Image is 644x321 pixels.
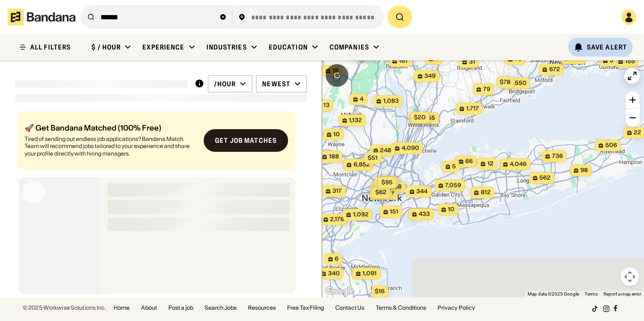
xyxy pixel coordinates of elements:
[363,270,377,278] span: 1,091
[435,55,439,63] span: 6
[634,129,641,137] span: 22
[8,8,75,25] img: Bandana logotype
[360,95,363,103] span: 4
[287,305,324,311] a: Free Tax Filing
[248,305,276,311] a: Resources
[465,157,473,165] span: 66
[603,291,641,296] a: Report a map error
[570,54,582,62] span: 640
[487,160,493,168] span: 12
[376,305,426,311] a: Terms & Conditions
[205,305,237,311] a: Search Jobs
[511,79,526,87] span: 1,550
[445,181,461,189] span: 7,059
[330,43,369,51] div: Companies
[500,78,511,85] span: $78
[114,305,130,311] a: Home
[375,288,385,295] span: $16
[539,174,551,182] span: 562
[414,114,426,121] span: $20
[419,210,430,218] span: 433
[330,215,344,223] span: 2,176
[324,285,355,297] img: Google
[332,187,342,195] span: 317
[323,101,329,109] span: 13
[419,114,435,122] span: 3,755
[610,57,613,65] span: 5
[480,189,490,197] span: 812
[25,124,196,132] div: 🚀 Get Bandana Matched (100% Free)
[335,305,364,311] a: Contact Us
[368,154,378,161] span: $51
[349,116,362,124] span: 1,132
[25,135,196,157] div: Tired of sending out endless job applications? Bandana Match Team will recommend jobs tailored to...
[214,80,236,88] div: /hour
[416,188,428,196] span: 344
[335,255,339,263] span: 6
[585,291,598,296] a: Terms (opens in new tab)
[620,267,639,286] button: Map camera controls
[329,153,339,161] span: 188
[206,43,247,51] div: Industries
[383,97,398,105] span: 1,083
[141,305,157,311] a: About
[605,141,617,149] span: 506
[587,43,627,51] div: Save Alert
[377,179,388,186] span: $66
[142,43,184,51] div: Experience
[448,206,454,214] span: 10
[91,43,121,51] div: $ / hour
[510,160,527,168] span: 4,046
[168,305,193,311] a: Post a job
[549,66,560,74] span: 672
[528,291,579,296] span: Map data ©2025 Google
[438,305,475,311] a: Privacy Policy
[353,161,370,169] span: 6,852
[381,183,401,191] span: 62,968
[424,72,436,80] span: 349
[381,179,392,186] span: $95
[380,147,391,155] span: 248
[552,152,562,160] span: 736
[23,305,106,311] div: © 2025 Workwise Solutions Inc.
[375,189,386,196] span: $62
[353,211,368,219] span: 1,092
[401,144,419,152] span: 4,090
[399,57,407,65] span: 161
[328,270,339,278] span: 340
[15,107,307,297] div: grid
[514,55,521,63] span: 75
[580,166,588,174] span: 98
[469,58,475,66] span: 31
[262,80,290,88] div: Newest
[390,208,398,216] span: 151
[269,43,308,51] div: Education
[483,85,490,93] span: 79
[333,131,340,139] span: 10
[625,58,635,66] span: 155
[30,44,71,50] div: ALL FILTERS
[215,137,277,144] div: Get job matches
[380,190,394,198] span: 2,167
[466,105,479,113] span: 1,717
[324,285,355,297] a: Open this area in Google Maps (opens a new window)
[452,163,456,171] span: 5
